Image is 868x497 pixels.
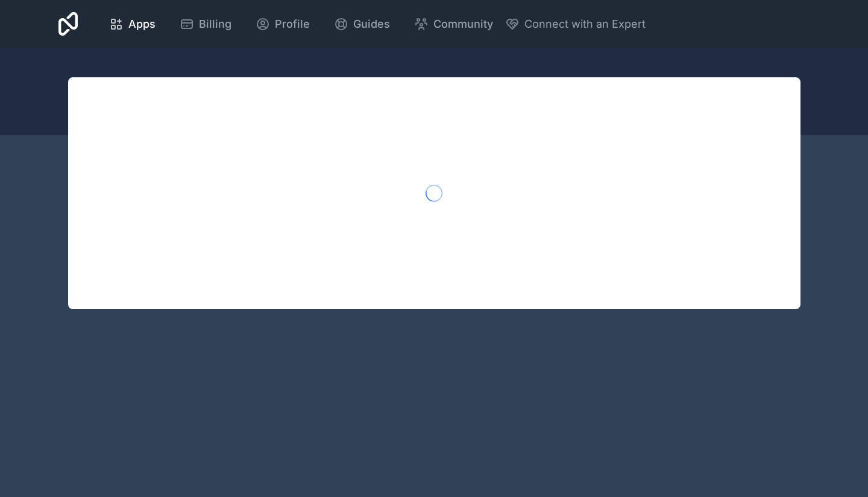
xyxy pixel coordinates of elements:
button: Connect with an Expert [505,16,646,33]
span: Community [433,16,493,33]
a: Billing [170,11,241,37]
span: Connect with an Expert [524,16,646,33]
span: Guides [353,16,390,33]
span: Apps [128,16,156,33]
a: Guides [324,11,400,37]
span: Profile [275,16,310,33]
span: Billing [199,16,231,33]
a: Apps [99,11,165,37]
a: Profile [246,11,319,37]
a: Community [404,11,503,37]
